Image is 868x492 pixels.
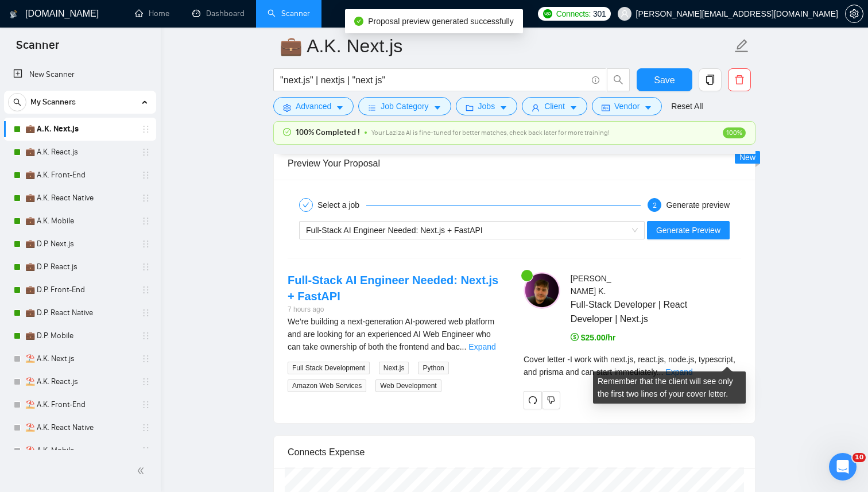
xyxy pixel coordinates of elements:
[317,198,366,212] div: Select a job
[25,233,134,255] a: 💼 D.P. Next.js
[13,63,147,86] a: New Scanner
[607,75,629,85] span: search
[9,98,26,106] span: search
[280,73,587,87] input: Search Freelance Jobs...
[141,125,150,134] span: holder
[571,274,611,296] span: [PERSON_NAME] K .
[845,5,863,23] button: setting
[280,32,732,60] input: Scanner name...
[4,63,156,86] li: New Scanner
[644,103,652,112] span: caret-down
[524,272,560,309] img: c1FnCCsj1aFZrWj2cJwZkWHHrMS6DSdjBfvOt--XxPe9nULg-i6bhtlpTwlMm5VHB1
[141,239,150,249] span: holder
[306,226,483,235] span: Full-Stack AI Engineer Needed: Next.js + FastAPI
[141,446,150,455] span: holder
[288,436,741,468] div: Connects Expense
[296,100,331,113] span: Advanced
[524,355,735,377] span: Cover letter - I work with next.js, react.js, node.js, typescript, and prisma and can start immed...
[368,17,514,26] span: Proposal preview generated successfully
[375,379,441,392] span: Web Development
[522,97,587,115] button: userClientcaret-down
[25,439,134,462] a: ⛱️ A.K. Mobile
[524,391,542,409] button: redo
[739,153,755,162] span: New
[288,362,370,374] span: Full Stack Development
[654,73,675,87] span: Save
[30,91,76,114] span: My Scanners
[25,393,134,416] a: ⛱️ A.K. Front-End
[25,118,134,141] a: 💼 A.K. Next.js
[466,103,474,112] span: folder
[141,377,150,386] span: holder
[288,304,505,315] div: 7 hours ago
[336,103,344,112] span: caret-down
[593,371,746,404] div: Remember that the client will see only the first two lines of your cover letter.
[499,103,507,112] span: caret-down
[25,164,134,187] a: 💼 A.K. Front-End
[25,255,134,278] a: 💼 D.P. React.js
[845,9,863,18] a: setting
[852,453,866,462] span: 10
[141,285,150,295] span: holder
[547,396,555,405] span: dislike
[354,17,363,26] span: check-circle
[647,221,730,239] button: Generate Preview
[141,354,150,363] span: holder
[25,141,134,164] a: 💼 A.K. React.js
[418,362,448,374] span: Python
[592,76,599,84] span: info-circle
[7,37,68,61] span: Scanner
[671,100,703,113] a: Reset All
[141,400,150,409] span: holder
[141,193,150,203] span: holder
[358,97,451,115] button: barsJob Categorycaret-down
[433,103,441,112] span: caret-down
[556,7,591,20] span: Connects:
[544,100,565,113] span: Client
[25,187,134,210] a: 💼 A.K. React Native
[25,278,134,301] a: 💼 D.P. Front-End
[288,147,741,180] div: Preview Your Proposal
[288,317,494,351] span: We’re building a next-generation AI-powered web platform and are looking for an experienced AI We...
[288,379,366,392] span: Amazon Web Services
[728,68,751,91] button: delete
[141,171,150,180] span: holder
[592,97,662,115] button: idcardVendorcaret-down
[571,333,579,341] span: dollar
[734,38,749,53] span: edit
[468,342,495,351] a: Expand
[593,7,606,20] span: 301
[478,100,495,113] span: Jobs
[846,9,863,18] span: setting
[141,216,150,226] span: holder
[456,97,518,115] button: folderJobscaret-down
[699,75,721,85] span: copy
[569,103,578,112] span: caret-down
[141,148,150,157] span: holder
[141,331,150,340] span: holder
[723,127,746,138] span: 100%
[296,126,360,139] span: 100% Completed !
[699,68,722,91] button: copy
[25,416,134,439] a: ⛱️ A.K. React Native
[273,97,354,115] button: settingAdvancedcaret-down
[283,128,291,136] span: check-circle
[10,5,18,24] img: logo
[829,453,857,481] iframe: Intercom live chat
[25,370,134,393] a: ⛱️ A.K. React.js
[371,129,610,137] span: Your Laziza AI is fine-tuned for better matches, check back later for more training!
[268,9,310,18] a: searchScanner
[571,297,707,326] span: Full-Stack Developer | React Developer | Next.js
[283,103,291,112] span: setting
[25,324,134,347] a: 💼 D.P. Mobile
[524,353,741,378] div: Remember that the client will see only the first two lines of your cover letter.
[137,465,148,476] span: double-left
[532,103,540,112] span: user
[25,347,134,370] a: ⛱️ A.K. Next.js
[381,100,428,113] span: Job Category
[25,301,134,324] a: 💼 D.P. React Native
[614,100,640,113] span: Vendor
[728,75,750,85] span: delete
[637,68,692,91] button: Save
[607,68,630,91] button: search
